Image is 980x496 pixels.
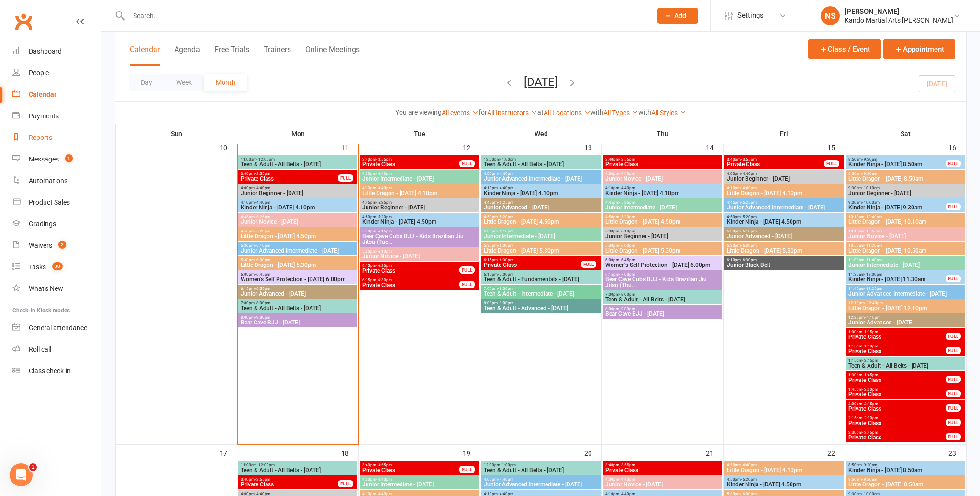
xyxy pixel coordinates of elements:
a: All Types [603,109,638,116]
span: - 6:10pm [255,243,270,248]
input: Search... [126,9,645,23]
span: 11:45am [848,287,963,291]
span: 4:10pm [605,186,720,190]
span: - 8:00pm [255,301,270,305]
span: - 5:25pm [255,215,270,219]
span: 6:15pm [483,258,581,262]
span: Kinder Ninja - [DATE] 4.10pm [605,190,720,196]
span: 8:00pm [240,315,356,320]
span: Teen & Adult - Intermediate - [DATE] [483,291,599,297]
span: - 11:20am [864,243,882,248]
span: - 10:40am [864,215,882,219]
span: 9:30am [848,200,946,205]
th: Tue [359,124,480,144]
div: Kando Martial Arts [PERSON_NAME] [845,16,953,24]
a: Dashboard [12,41,101,62]
span: - 12:25pm [864,287,882,291]
span: 5:30pm [726,229,842,233]
button: Free Trials [214,45,249,66]
span: - 5:25pm [498,200,513,205]
span: - 4:40pm [498,172,513,176]
a: Gradings [12,213,101,235]
span: - 6:00pm [498,243,513,248]
a: General attendance kiosk mode [12,317,101,339]
button: Appointment [883,39,955,59]
span: 2:15pm [848,416,946,420]
span: 4:10pm [483,186,599,190]
span: 4:45pm [605,200,720,205]
span: Women's Self Protection - [DATE] 6.00pm [240,277,356,282]
span: - 9:20am [862,157,877,161]
span: - 3:55pm [376,157,392,161]
span: Settings [737,5,764,26]
div: Tasks [29,263,46,271]
span: 3:40pm [362,157,460,161]
div: FULL [946,390,961,397]
span: - 5:20pm [376,215,392,219]
div: Messages [29,155,59,163]
span: - 9:00pm [498,301,513,305]
span: - 2:15pm [862,358,878,363]
span: - 6:00pm [741,243,757,248]
strong: at [537,108,544,116]
span: Little Dragon - [DATE] 8.50am [848,176,963,182]
div: FULL [338,174,353,182]
div: FULL [946,333,961,340]
span: Little Dragon - [DATE] 4.50pm [240,233,356,239]
div: 14 [706,139,723,155]
span: 4:00pm [483,172,599,176]
span: Private Class [848,406,946,412]
span: - 7:00pm [619,272,635,277]
span: 1:00pm [848,330,946,334]
button: Online Meetings [305,45,360,66]
a: Roll call [12,339,101,360]
span: - 4:40pm [498,186,513,190]
div: FULL [459,160,475,167]
span: 4:10pm [362,186,477,190]
span: - 6:00pm [255,258,270,262]
span: Add [674,12,686,20]
a: Reports [12,127,101,149]
a: What's New [12,278,101,300]
span: - 10:55am [864,229,882,233]
span: Private Class [362,161,460,167]
div: Product Sales [29,198,70,206]
span: Junior Beginner - [DATE] [362,205,477,210]
span: Junior Advanced - [DATE] [848,320,963,325]
div: Payments [29,112,59,120]
span: - 5:20pm [619,215,635,219]
span: 8:00pm [605,307,720,311]
strong: with [638,108,651,116]
span: Junior Intermediate - [DATE] [605,205,720,210]
span: - 5:25pm [619,200,635,205]
span: 6:10pm [726,258,842,262]
div: What's New [29,285,63,292]
span: 4:50pm [483,215,599,219]
span: 5:30pm [605,243,720,248]
div: Reports [29,134,52,141]
span: 11:00am [848,258,963,262]
span: 5:30pm [605,229,720,233]
span: 6:00pm [605,258,720,262]
a: All Locations [544,109,590,116]
span: 4:50pm [240,229,356,233]
div: People [29,69,49,77]
iframe: Intercom live chat [10,463,33,486]
span: 5:30pm [362,249,477,254]
div: NS [821,6,840,25]
span: Junior Beginner - [DATE] [726,176,842,182]
span: 5:30pm [483,243,599,248]
th: Sun [116,124,237,144]
span: Kinder Ninja - [DATE] 4.10pm [240,205,356,210]
span: 30 [52,262,63,270]
span: - 9:00pm [255,315,270,320]
div: Automations [29,177,67,185]
span: Private Class [605,161,720,167]
button: Day [129,74,164,91]
span: 11:00am [240,157,356,161]
span: 6:15pm [362,278,460,282]
span: 8:50am [848,157,946,161]
div: FULL [946,275,961,282]
span: Little Dragon - [DATE] 4.50pm [483,219,599,225]
span: Bear Cave Cubs BJJ - Kids Brazilian Jiu Jitsu (Thu... [605,277,720,288]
